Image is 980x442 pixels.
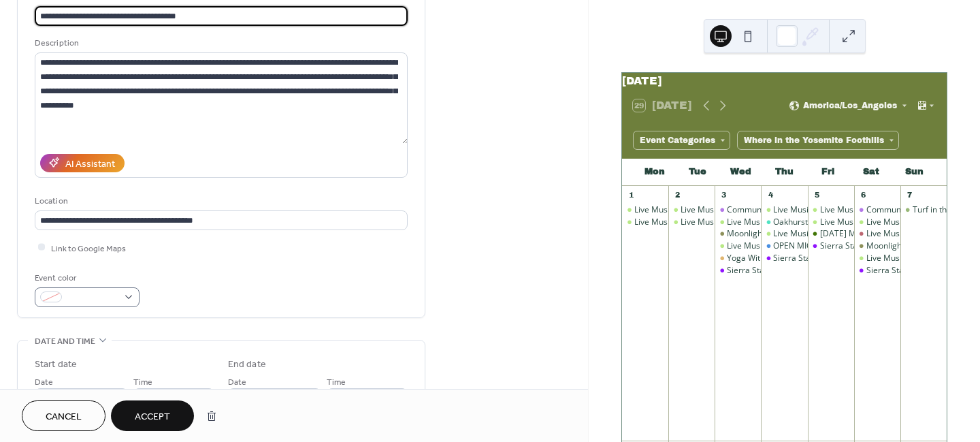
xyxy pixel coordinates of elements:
[668,217,715,228] div: Live Music Nightly at the Marina Grill at Bass Lake Boat Rentals
[133,375,152,389] span: Time
[892,159,936,186] div: Sun
[727,204,894,216] div: Community Meal At [DEMOGRAPHIC_DATA]
[672,190,683,200] div: 2
[622,217,668,228] div: Live Music Nightly at the Marina Grill at Bass Lake Boat Rentals
[854,253,900,264] div: Live Music Nightly at the Marina Grill at Bass Lake Boat Rentals
[715,253,761,264] div: Yoga With Lisa
[715,240,761,252] div: Live Music Nightly at the Marina Grill at Bass Lake Boat Rentals
[327,375,346,389] span: Time
[866,265,932,277] div: Sierra Stargazing
[900,204,947,216] div: Turf in the Bog - Solo Irish Flute
[35,36,405,50] div: Description
[812,190,822,200] div: 5
[808,240,854,252] div: Sierra Stargazing
[849,159,893,186] div: Sat
[820,228,938,240] div: [DATE] Movie Night at the Barn
[35,358,77,372] div: Start date
[715,217,761,228] div: Live Music Nightly at the Marina Grill at Bass Lake Boat Rentals
[808,204,854,216] div: Live Music Nightly at the Marina Grill at Bass Lake Boat Rentals
[773,253,839,264] div: Sierra Stargazing
[65,157,115,171] div: AI Assistant
[727,253,831,264] div: Yoga With [PERSON_NAME]
[727,265,793,277] div: Sierra Stargazing
[803,101,897,110] span: America/Los_Angeles
[40,154,125,172] button: AI Assistant
[727,228,970,240] div: Moonlight Special at the Yosemite Mountain Sugar Pine Railroad
[854,240,900,252] div: Moonlight Special at the Yosemite Mountain Sugar Pine Railroad
[51,241,126,255] span: Link to Google Maps
[761,228,807,240] div: Live Music Nightly at the Marina Grill at Bass Lake Boat Rentals
[719,190,729,200] div: 3
[904,190,915,200] div: 7
[761,240,807,252] div: OPEN MIC at Queen's Inn by the River
[35,334,95,349] span: Date and time
[715,204,761,216] div: Community Meal At United Methodist
[854,217,900,228] div: Live Music Nightly at the Marina Grill at Bass Lake Boat Rentals
[633,159,676,186] div: Mon
[808,217,854,228] div: Live Music Nightly at the Marina Grill at Bass Lake Boat Rentals
[761,217,807,228] div: Oakhurst Farmers Market
[622,73,947,89] div: [DATE]
[626,190,636,200] div: 1
[135,410,170,424] span: Accept
[676,159,720,186] div: Tue
[634,217,954,228] div: Live Music Nightly at the [GEOGRAPHIC_DATA] at [GEOGRAPHIC_DATA] Boat Rentals
[773,240,952,252] div: OPEN MIC at [GEOGRAPHIC_DATA] by the River
[854,204,900,216] div: Community Meal At United Methodist
[866,228,952,240] div: Live Music by the River
[763,159,806,186] div: Thu
[46,410,82,424] span: Cancel
[858,190,868,200] div: 6
[820,240,886,252] div: Sierra Stargazing
[35,375,53,389] span: Date
[808,228,854,240] div: Friday Movie Night at the Barn
[634,204,954,216] div: Live Music Nightly at the [GEOGRAPHIC_DATA] at [GEOGRAPHIC_DATA] Boat Rentals
[715,265,761,277] div: Sierra Stargazing
[719,159,763,186] div: Wed
[761,204,807,216] div: Live Music Nightly at the Marina Grill at Bass Lake Boat Rentals
[806,159,849,186] div: Fri
[622,204,668,216] div: Live Music Nightly at the Marina Grill at Bass Lake Boat Rentals
[761,253,807,264] div: Sierra Stargazing
[765,190,775,200] div: 4
[228,375,246,389] span: Date
[854,228,900,240] div: Live Music by the River
[228,358,266,372] div: End date
[715,228,761,240] div: Moonlight Special at the Yosemite Mountain Sugar Pine Railroad
[668,204,715,216] div: Live Music Nightly at the Marina Grill at Bass Lake Boat Rentals
[854,265,900,277] div: Sierra Stargazing
[111,400,194,431] button: Accept
[35,194,405,208] div: Location
[35,271,137,285] div: Event color
[22,400,105,431] button: Cancel
[773,217,871,228] div: Oakhurst Farmers Market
